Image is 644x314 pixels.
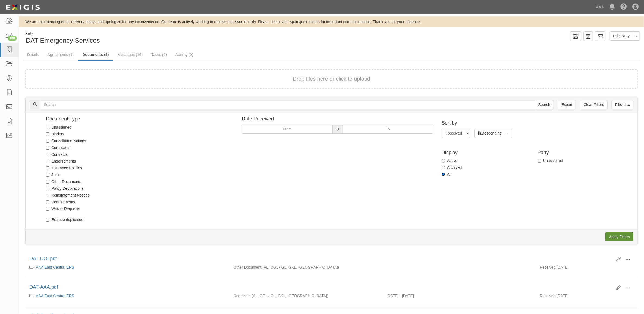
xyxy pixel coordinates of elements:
div: 168 [8,36,17,41]
label: All [442,172,451,177]
input: Junk [46,173,49,177]
input: Binders [46,132,49,136]
label: Certificates [46,145,70,150]
a: Agreements (1) [43,49,78,60]
a: Tasks (0) [147,49,171,60]
button: Drop files here or click to upload [293,75,370,83]
label: Unassigned [538,158,563,163]
h4: Document Type [46,116,234,122]
label: Endorsements [46,158,76,164]
div: Party [25,31,100,36]
label: Contracts [46,152,68,157]
input: Waiver Requests [46,207,49,211]
a: Filters [612,100,633,109]
a: Activity (0) [171,49,197,60]
div: DAT-AAA.pdf [29,284,612,291]
input: Search [535,100,554,109]
label: Reinstatement Notices [46,192,90,198]
label: Insurance Policies [46,165,82,171]
input: Insurance Policies [46,166,49,170]
input: Unassigned [46,126,49,129]
input: From [242,125,333,134]
span: DAT Emergency Services [26,37,100,44]
input: All [442,173,445,176]
a: AAA East Central ERS [36,294,74,298]
a: DAT-AAA.pdf [29,284,58,290]
button: Descending [474,129,512,138]
label: Cancellation Notices [46,138,86,144]
label: Requirements [46,199,75,205]
div: Effective 09/11/2023 - Expiration 03/11/2024 [382,293,536,299]
a: Clear Filters [580,100,607,109]
div: [DATE] [536,265,638,273]
h4: Display [442,150,533,156]
h4: Party [538,150,629,156]
input: Exclude duplicates [46,218,49,222]
div: AAA East Central ERS [29,265,225,270]
input: Other Documents [46,180,49,184]
div: Auto Liability Commercial General Liability / Garage Liability Garage Keepers Liability On-Hook [230,293,383,299]
input: Active [442,159,445,163]
input: Unassigned [538,159,541,163]
input: Policy Declarations [46,187,49,190]
a: Details [23,49,43,60]
label: Archived [442,165,462,170]
p: Received: [540,293,557,299]
input: Apply Filters [605,232,633,241]
label: Policy Declarations [46,186,84,191]
input: Endorsements [46,160,49,163]
div: Effective - Expiration [382,265,536,265]
a: DAT COI.pdf [29,256,57,261]
a: Edit Party [610,31,633,41]
label: Exclude duplicates [46,217,83,222]
span: Descending [478,130,505,136]
img: logo-5460c22ac91f19d4615b14bd174203de0afe785f0fc80cf4dbbc73dc1793850b.png [4,2,42,12]
a: Export [558,100,576,109]
input: Cancellation Notices [46,139,49,143]
label: Unassigned [46,125,71,130]
div: [DATE] [536,293,638,301]
p: Received: [540,265,557,270]
h4: Date Received [242,116,433,122]
h4: Sort by [442,120,633,126]
label: Active [442,158,457,163]
div: AAA East Central ERS [29,293,225,299]
i: Help Center - Complianz [620,4,627,10]
a: AAA East Central ERS [36,265,74,269]
input: Certificates [46,146,49,150]
input: Requirements [46,200,49,204]
div: DAT Emergency Services [23,31,328,45]
div: We are experiencing email delivery delays and apologize for any inconvenience. Our team is active... [19,19,644,24]
input: To [343,125,433,134]
input: Search [40,100,535,109]
input: Reinstatement Notices [46,194,49,197]
label: Binders [46,131,64,137]
input: Archived [442,166,445,169]
input: Contracts [46,153,49,156]
label: Waiver Requests [46,206,80,212]
a: Messages (16) [114,49,147,60]
label: Junk [46,172,59,178]
a: AAA [593,2,607,13]
div: Auto Liability Commercial General Liability / Garage Liability Garage Keepers Liability On-Hook [230,265,383,270]
a: Documents (5) [78,49,113,61]
div: DAT COI.pdf [29,255,612,262]
label: Other Documents [46,179,81,184]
